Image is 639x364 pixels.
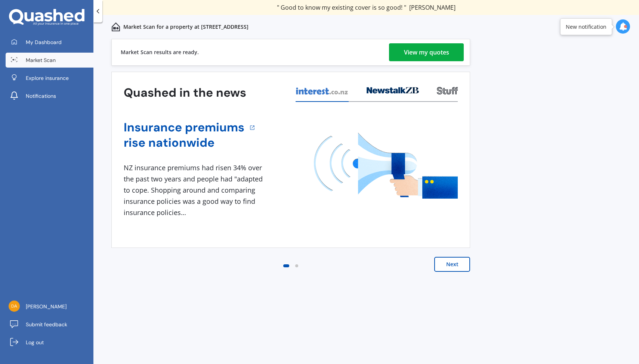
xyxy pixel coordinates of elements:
a: [PERSON_NAME] [6,299,93,314]
span: Log out [26,339,44,346]
div: New notification [566,23,606,31]
span: Submit feedback [26,321,67,328]
img: home-and-contents.b802091223b8502ef2dd.svg [111,22,120,31]
a: Explore insurance [6,71,93,85]
span: Notifications [26,92,56,100]
p: Market Scan for a property at [STREET_ADDRESS] [123,23,248,31]
a: Log out [6,335,93,350]
img: 1bfc74f86e0c0647418f94479bcdf349 [9,301,20,312]
a: View my quotes [389,43,464,61]
a: rise nationwide [124,135,244,150]
div: View my quotes [404,43,449,61]
span: Market Scan [26,56,56,64]
span: My Dashboard [26,38,62,46]
div: Market Scan results are ready. [121,39,199,65]
span: Explore insurance [26,74,69,82]
a: Submit feedback [6,317,93,332]
span: [PERSON_NAME] [26,303,67,310]
div: NZ insurance premiums had risen 34% over the past two years and people had "adapted to cope. Shop... [124,162,266,218]
img: media image [314,133,458,199]
a: Insurance premiums [124,120,244,135]
h3: Quashed in the news [124,85,246,100]
a: Market Scan [6,53,93,68]
button: Next [434,257,470,272]
a: My Dashboard [6,35,93,50]
a: Notifications [6,88,93,103]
